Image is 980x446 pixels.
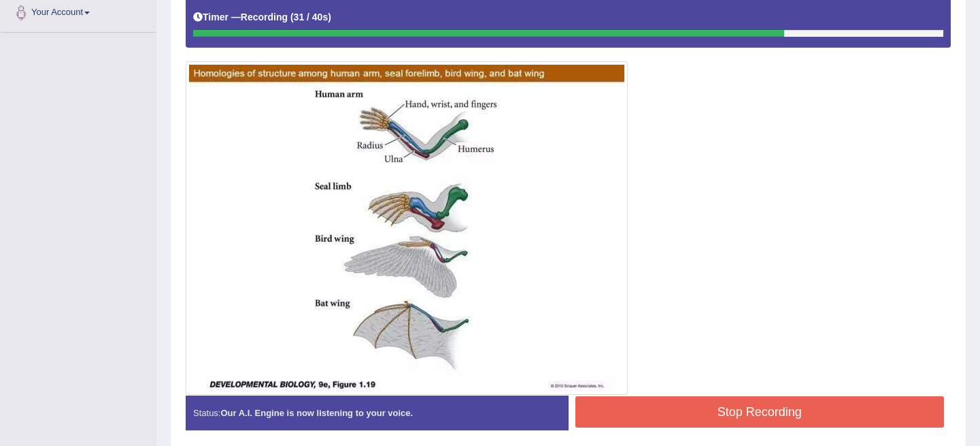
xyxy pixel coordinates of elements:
[241,12,288,22] b: Recording
[575,396,945,428] button: Stop Recording
[186,396,569,430] div: Status:
[290,12,294,22] b: (
[294,12,328,22] b: 31 / 40s
[220,408,413,418] strong: Our A.I. Engine is now listening to your voice.
[193,12,331,22] h5: Timer —
[328,12,331,22] b: )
